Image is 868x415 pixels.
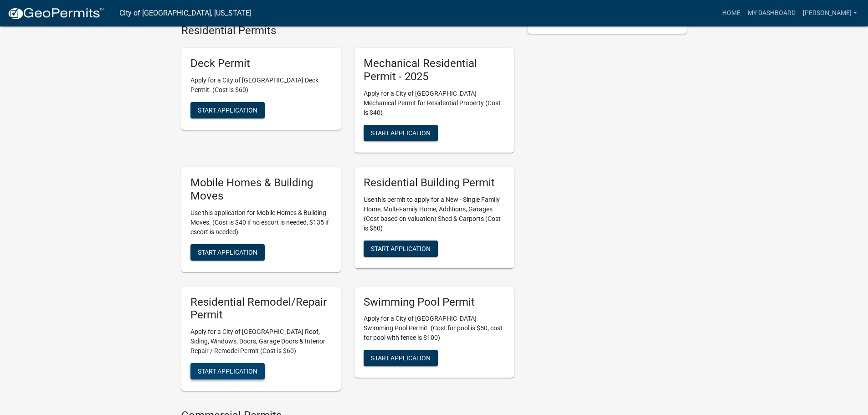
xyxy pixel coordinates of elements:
[364,296,505,309] h5: Swimming Pool Permit
[190,244,265,261] button: Start Application
[371,129,431,137] span: Start Application
[198,248,257,256] span: Start Application
[799,5,861,22] a: [PERSON_NAME]
[364,195,505,233] p: Use this permit to apply for a New - Single Family Home, Multi-Family Home, Additions, Garages (C...
[190,76,332,95] p: Apply for a City of [GEOGRAPHIC_DATA] Deck Permit. (Cost is $60)
[364,176,505,190] h5: Residential Building Permit
[364,57,505,83] h5: Mechanical Residential Permit - 2025
[719,5,744,22] a: Home
[190,57,332,70] h5: Deck Permit
[198,368,257,375] span: Start Application
[190,208,332,237] p: Use this application for Mobile Homes & Building Moves. (Cost is $40 if no escort is needed, $135...
[190,296,332,322] h5: Residential Remodel/Repair Permit
[364,314,505,343] p: Apply for a City of [GEOGRAPHIC_DATA] Swimming Pool Permit. (Cost for pool is $50, cost for pool ...
[364,89,505,118] p: Apply for a City of [GEOGRAPHIC_DATA] Mechanical Permit for Residential Property (Cost is $40)
[190,102,265,118] button: Start Application
[364,125,438,141] button: Start Application
[371,245,431,252] span: Start Application
[364,350,438,366] button: Start Application
[181,24,514,37] h4: Residential Permits
[190,176,332,203] h5: Mobile Homes & Building Moves
[190,327,332,356] p: Apply for a City of [GEOGRAPHIC_DATA] Roof, Siding, Windows, Doors, Garage Doors & Interior Repai...
[190,363,265,379] button: Start Application
[364,241,438,257] button: Start Application
[371,354,431,362] span: Start Application
[198,107,257,114] span: Start Application
[744,5,799,22] a: My Dashboard
[119,5,252,21] a: City of [GEOGRAPHIC_DATA], [US_STATE]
